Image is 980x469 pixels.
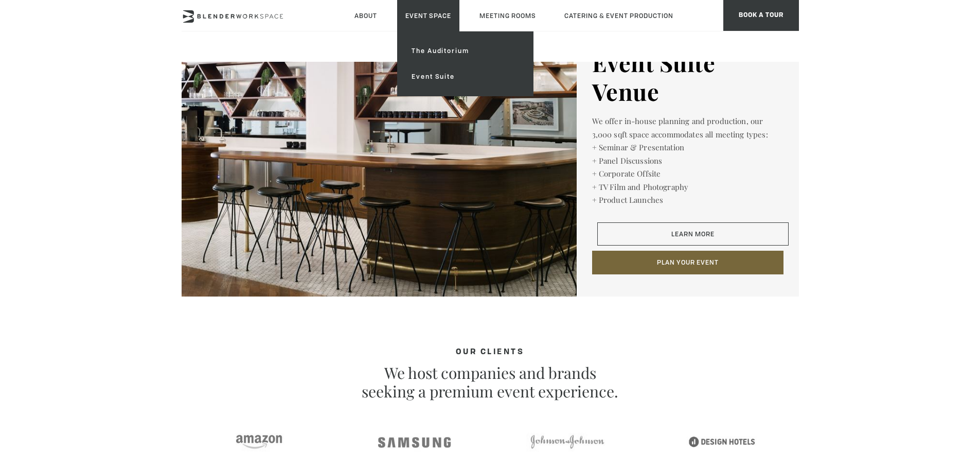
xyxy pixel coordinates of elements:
[233,348,747,357] h4: OUR CLIENTS
[506,421,629,462] img: Johnson & Johnson
[592,251,783,274] button: Plan Your Event
[795,337,980,469] iframe: Chat Widget
[233,363,747,401] p: We host companies and brands seeking a premium event experience.
[660,421,783,462] img: Design Hot
[351,421,475,462] img: Samsung
[592,115,783,207] p: We offer in-house planning and production, our 3,000 sqft space accommodates all meeting types: +...
[403,38,526,64] a: The Auditorium
[592,48,783,106] h5: Event Suite Venue
[403,64,526,90] a: Event Suite
[197,421,320,462] img: Amazon
[597,222,789,246] a: Learn More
